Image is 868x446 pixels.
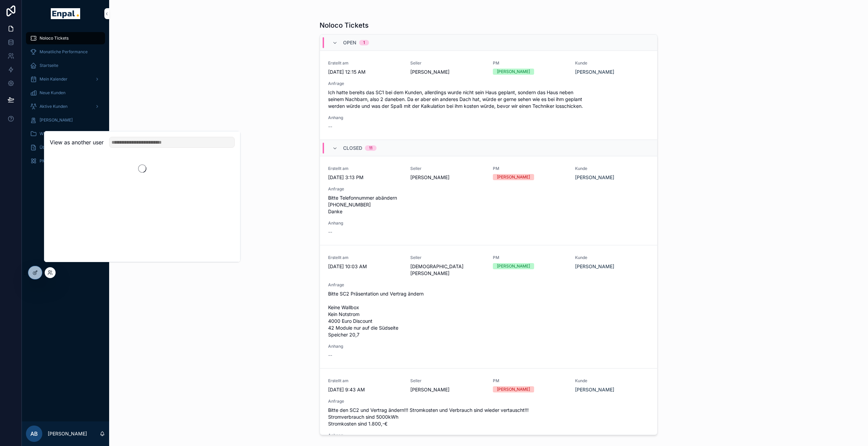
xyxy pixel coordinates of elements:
[575,166,649,171] span: Kunde
[26,100,105,113] a: Aktive Kunden
[26,87,105,99] a: Neue Kunden
[40,145,60,150] span: Über mich
[40,158,66,164] span: PM Übersicht
[493,255,567,260] span: PM
[575,263,614,270] a: [PERSON_NAME]
[575,255,649,260] span: Kunde
[328,186,649,192] span: Anfrage
[410,60,484,66] span: Seller
[410,378,484,384] span: Seller
[328,166,402,171] span: Erstellt am
[575,60,649,66] span: Kunde
[410,166,484,171] span: Seller
[26,32,105,44] a: Noloco Tickets
[30,430,38,438] span: AB
[410,263,484,277] span: [DEMOGRAPHIC_DATA][PERSON_NAME]
[328,407,649,427] span: Bitte den SC2 und Vertrag ändern!!! Stromkosten und Verbrauch sind wieder vertauscht!!! Stromverb...
[328,399,649,404] span: Anfrage
[26,73,105,85] a: Mein Kalender
[40,90,65,96] span: Neue Kunden
[26,114,105,126] a: [PERSON_NAME]
[40,49,88,55] span: Monatliche Performance
[497,174,530,180] div: [PERSON_NAME]
[26,128,105,140] a: Wissensdatenbank
[40,104,68,109] span: Aktive Kunden
[410,69,484,75] span: [PERSON_NAME]
[328,282,649,288] span: Anfrage
[328,229,332,235] span: --
[363,40,365,45] div: 1
[328,433,649,438] span: Anhang
[328,89,649,110] span: Ich hatte bereits das SC1 bei dem Kunden, allerdings wurde nicht sein Haus geplant, sondern das H...
[328,81,649,86] span: Anfrage
[497,386,530,392] div: [PERSON_NAME]
[26,59,105,72] a: Startseite
[497,263,530,269] div: [PERSON_NAME]
[40,63,58,68] span: Startseite
[51,8,80,19] img: App logo
[26,46,105,58] a: Monatliche Performance
[328,263,402,270] span: [DATE] 10:03 AM
[328,174,402,181] span: [DATE] 3:13 PM
[328,378,402,384] span: Erstellt am
[40,117,73,123] span: [PERSON_NAME]
[328,344,649,349] span: Anhang
[40,131,76,136] span: Wissensdatenbank
[410,386,484,393] span: [PERSON_NAME]
[26,141,105,154] a: Über mich
[575,378,649,384] span: Kunde
[493,166,567,171] span: PM
[575,386,614,393] a: [PERSON_NAME]
[328,115,649,120] span: Anhang
[328,290,649,338] span: Bitte SC2 Präsentation und Vertrag ändern Keine Wallbox Kein Notstrom 4000 Euro Discount 42 Modul...
[328,220,649,226] span: Anhang
[328,255,402,260] span: Erstellt am
[40,76,68,82] span: Mein Kalender
[497,69,530,75] div: [PERSON_NAME]
[22,27,109,176] div: scrollable content
[493,378,567,384] span: PM
[320,20,369,30] h1: Noloco Tickets
[410,255,484,260] span: Seller
[26,155,105,167] a: PM Übersicht
[328,386,402,393] span: [DATE] 9:43 AM
[328,60,402,66] span: Erstellt am
[575,174,614,181] a: [PERSON_NAME]
[328,123,332,130] span: --
[343,39,356,46] span: Open
[328,352,332,359] span: --
[328,69,402,75] span: [DATE] 12:15 AM
[493,60,567,66] span: PM
[343,145,362,152] span: Closed
[40,35,69,41] span: Noloco Tickets
[410,174,484,181] span: [PERSON_NAME]
[48,430,87,437] p: [PERSON_NAME]
[50,138,104,146] h2: View as another user
[575,69,614,75] a: [PERSON_NAME]
[369,145,372,151] div: 11
[328,195,649,215] span: Bitte Telefonnummer abändern [PHONE_NUMBER] Danke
